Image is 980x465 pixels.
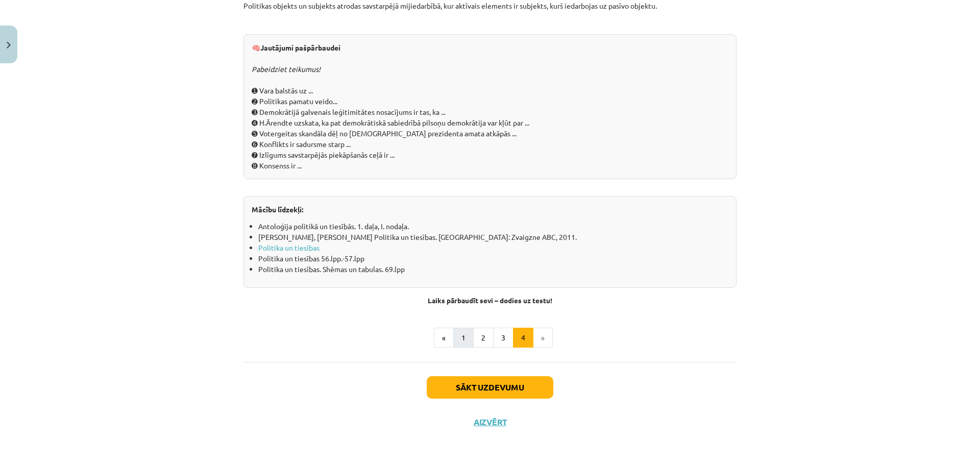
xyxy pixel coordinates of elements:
nav: Page navigation example [243,328,737,348]
button: Aizvērt [471,417,509,427]
li: Politika un tiesības 56.lpp.-57.lpp [258,253,728,264]
a: Politika un tiesības [258,243,320,252]
div: 🧠 ➊ Vara balstās uz ... ➋ Politikas pamatu veido... ➌ Demokrātijā galvenais leģitimitātes nosacīj... [243,34,737,179]
em: Pabeidziet teikumus! [252,64,321,74]
strong: Laiks pārbaudīt sevi – dodies uz testu! [428,296,552,305]
img: icon-close-lesson-0947bae3869378f0d4975bcd49f059093ad1ed9edebbc8119c70593378902aed.svg [7,42,11,48]
strong: Mācību līdzekļi: [252,205,303,214]
li: Politika un tiesības. Shēmas un tabulas. 69.lpp [258,264,728,275]
button: 3 [493,328,513,348]
li: Antoloģija politikā un tiesībās. 1. daļa, I. nodaļa. [258,221,728,232]
button: 2 [473,328,494,348]
li: [PERSON_NAME], [PERSON_NAME] Politika un tiesības. [GEOGRAPHIC_DATA]: Zvaigzne ABC, 2011. [258,232,728,242]
button: 1 [453,328,474,348]
button: 4 [513,328,533,348]
button: « [434,328,454,348]
button: Sākt uzdevumu [427,376,553,399]
strong: Jautājumi pašpārbaudei [260,43,340,52]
